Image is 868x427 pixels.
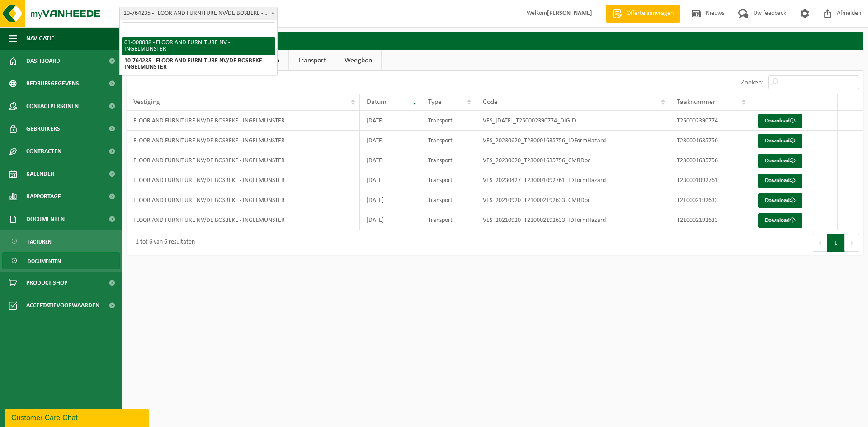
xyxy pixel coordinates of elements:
a: Transport [289,50,335,71]
td: FLOOR AND FURNITURE NV/DE BOSBEKE - INGELMUNSTER [127,190,360,210]
button: Previous [813,234,827,252]
iframe: chat widget [5,407,151,427]
span: Type [428,99,442,106]
span: Datum [367,99,387,106]
span: Facturen [28,233,52,250]
td: VES_20210920_T210002192633_IDFormHazard [476,210,670,230]
td: VES_20230620_T230001635756_CMRDoc [476,150,670,170]
td: T210002192633 [670,190,750,210]
td: [DATE] [360,131,421,150]
span: Contactpersonen [26,95,79,117]
td: Transport [421,190,476,210]
span: Rapportage [26,185,61,208]
td: [DATE] [360,111,421,131]
a: Download [758,193,802,208]
span: Navigatie [26,27,54,50]
td: Transport [421,111,476,131]
span: Taaknummer [677,99,716,106]
td: [DATE] [360,170,421,190]
td: Transport [421,210,476,230]
button: 1 [827,234,845,252]
span: Product Shop [26,272,67,294]
td: [DATE] [360,150,421,170]
span: Contracten [26,140,61,163]
td: VES_20230427_T230001092761_IDFormHazard [476,170,670,190]
div: 1 tot 6 van 6 resultaten [131,235,195,251]
span: Code [483,99,498,106]
span: 10-764235 - FLOOR AND FURNITURE NV/DE BOSBEKE - INGELMUNSTER [120,7,277,20]
td: Transport [421,150,476,170]
label: Zoeken: [741,79,764,86]
span: Documenten [28,253,61,270]
span: Bedrijfsgegevens [26,72,79,95]
a: Offerte aanvragen [606,5,680,23]
a: Weegbon [335,50,381,71]
span: Kalender [26,163,54,185]
td: Transport [421,131,476,150]
button: Next [845,234,859,252]
a: Download [758,114,802,128]
td: FLOOR AND FURNITURE NV/DE BOSBEKE - INGELMUNSTER [127,170,360,190]
td: VES_20210920_T210002192633_CMRDoc [476,190,670,210]
td: T250002390774 [670,111,750,131]
a: Download [758,174,802,188]
td: Transport [421,170,476,190]
span: 10-764235 - FLOOR AND FURNITURE NV/DE BOSBEKE - INGELMUNSTER [119,7,278,20]
span: Dashboard [26,50,60,72]
td: [DATE] [360,190,421,210]
td: VES_[DATE]_T250002390774_DIGID [476,111,670,131]
a: Download [758,154,802,168]
td: T230001092761 [670,170,750,190]
span: Acceptatievoorwaarden [26,294,99,317]
li: 10-764235 - FLOOR AND FURNITURE NV/DE BOSBEKE - INGELMUNSTER [122,55,275,73]
a: Download [758,213,802,228]
span: Offerte aanvragen [624,9,676,18]
a: Documenten [2,252,120,269]
a: Download [758,134,802,148]
td: FLOOR AND FURNITURE NV/DE BOSBEKE - INGELMUNSTER [127,150,360,170]
td: FLOOR AND FURNITURE NV/DE BOSBEKE - INGELMUNSTER [127,131,360,150]
h2: Documenten [127,32,863,50]
a: Facturen [2,233,120,250]
strong: [PERSON_NAME] [547,10,592,17]
td: [DATE] [360,210,421,230]
span: Documenten [26,208,65,230]
td: FLOOR AND FURNITURE NV/DE BOSBEKE - INGELMUNSTER [127,210,360,230]
td: T230001635756 [670,150,750,170]
li: 01-000088 - FLOOR AND FURNITURE NV - INGELMUNSTER [122,37,275,55]
td: T210002192633 [670,210,750,230]
span: Vestiging [133,99,160,106]
td: VES_20230620_T230001635756_IDFormHazard [476,131,670,150]
td: T230001635756 [670,131,750,150]
span: Gebruikers [26,117,60,140]
td: FLOOR AND FURNITURE NV/DE BOSBEKE - INGELMUNSTER [127,111,360,131]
